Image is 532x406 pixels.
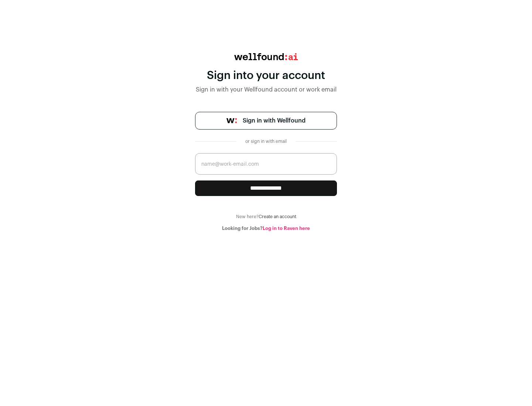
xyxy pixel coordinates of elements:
[226,118,237,123] img: wellfound-symbol-flush-black-fb3c872781a75f747ccb3a119075da62bfe97bd399995f84a933054e44a575c4.png
[195,112,337,130] a: Sign in with Wellfound
[195,85,337,94] div: Sign in with your Wellfound account or work email
[195,153,337,175] input: name@work-email.com
[259,214,296,219] a: Create an account
[234,53,298,60] img: wellfound:ai
[195,214,337,220] div: New here?
[263,226,310,231] a: Log in to Raven here
[195,226,337,231] div: Looking for Jobs?
[242,138,290,144] div: or sign in with email
[195,69,337,82] div: Sign into your account
[243,116,306,125] span: Sign in with Wellfound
